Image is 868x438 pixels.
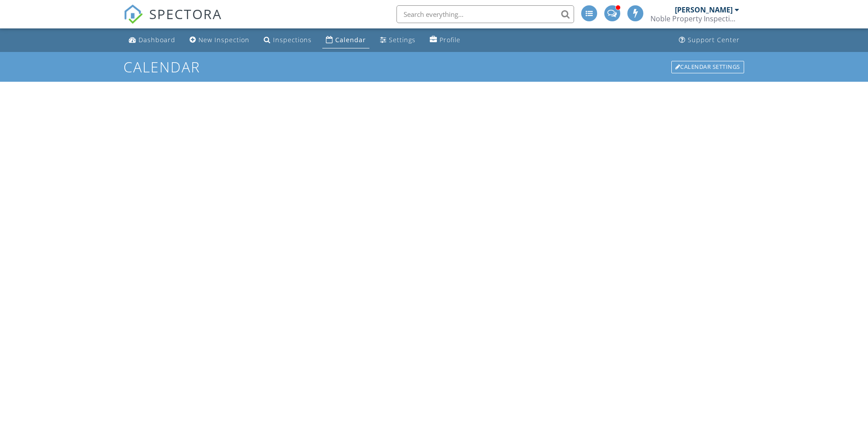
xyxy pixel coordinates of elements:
[426,32,464,48] a: Profile
[335,36,366,44] div: Calendar
[675,5,733,14] div: [PERSON_NAME]
[123,4,143,24] img: The Best Home Inspection Software - Spectora
[149,4,222,23] span: SPECTORA
[198,36,250,44] div: New Inspection
[322,32,369,48] a: Calendar
[670,60,745,74] a: Calendar Settings
[675,32,743,48] a: Support Center
[139,36,175,44] div: Dashboard
[377,32,419,48] a: Settings
[671,61,744,73] div: Calendar Settings
[186,32,253,48] a: New Inspection
[123,12,222,31] a: SPECTORA
[650,14,739,23] div: Noble Property Inspections
[389,36,416,44] div: Settings
[440,36,460,44] div: Profile
[273,36,312,44] div: Inspections
[688,36,740,44] div: Support Center
[260,32,315,48] a: Inspections
[396,5,574,23] input: Search everything...
[123,59,745,75] h1: Calendar
[125,32,179,48] a: Dashboard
